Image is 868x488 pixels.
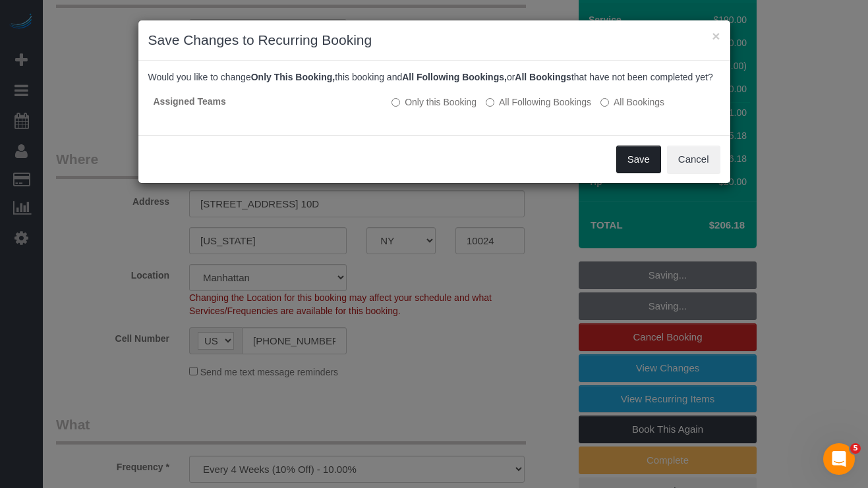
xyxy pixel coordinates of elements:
[600,98,609,107] input: All Bookings
[148,70,720,84] p: Would you like to change this booking and or that have not been completed yet?
[391,95,477,109] label: All other bookings in the series will remain the same.
[251,72,335,82] b: Only This Booking,
[823,443,855,475] iframe: Intercom live chat
[667,146,720,173] button: Cancel
[402,72,507,82] b: All Following Bookings,
[486,95,591,109] label: This and all the bookings after it will be changed.
[616,146,661,173] button: Save
[712,29,720,43] button: ×
[148,30,720,50] h3: Save Changes to Recurring Booking
[850,443,861,454] span: 5
[486,98,494,107] input: All Following Bookings
[154,96,226,107] strong: Assigned Teams
[391,98,400,107] input: Only this Booking
[600,95,664,109] label: All bookings that have not been completed yet will be changed.
[515,72,571,82] b: All Bookings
